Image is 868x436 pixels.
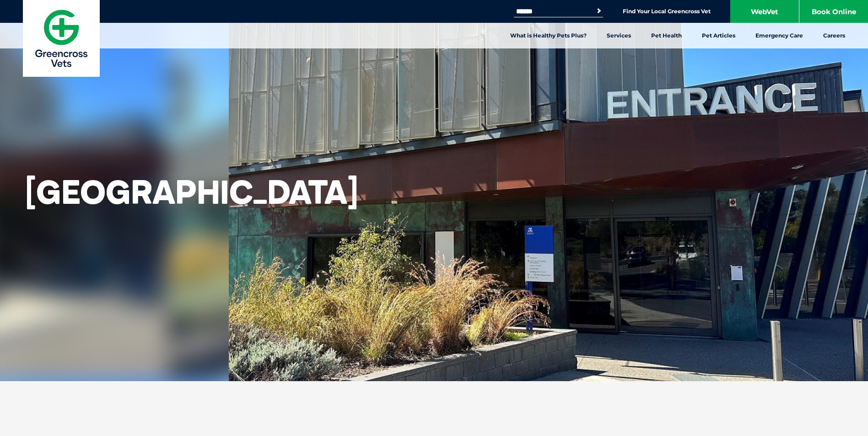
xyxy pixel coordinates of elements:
[641,23,692,48] a: Pet Health
[25,172,358,212] h1: [GEOGRAPHIC_DATA]
[623,8,711,15] a: Find Your Local Greencross Vet
[745,23,813,48] a: Emergency Care
[597,23,641,48] a: Services
[594,6,604,16] button: Search
[813,23,855,48] a: Careers
[692,23,745,48] a: Pet Articles
[500,23,597,48] a: What is Healthy Pets Plus?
